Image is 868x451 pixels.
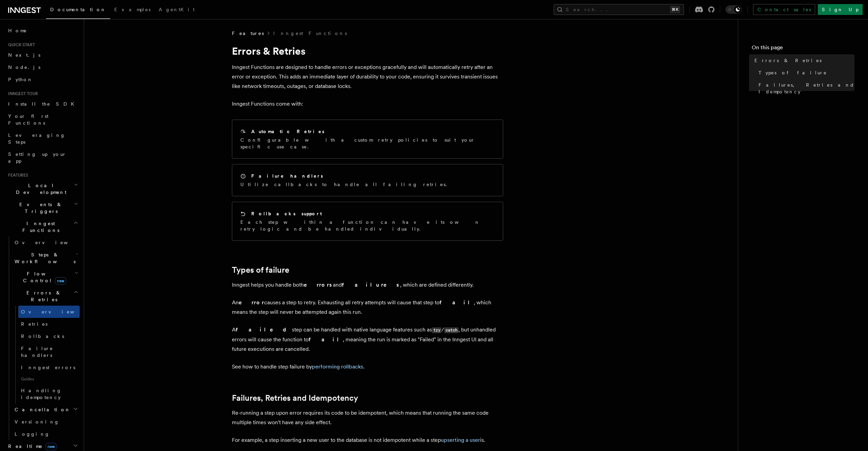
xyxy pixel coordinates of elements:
[232,280,503,290] p: Inngest helps you handle both and , which are defined differently.
[21,346,53,358] span: Failure handlers
[758,69,827,76] span: Types of failure
[752,43,854,54] h4: On this page
[756,79,854,98] a: Failures, Retries and Idempotency
[18,374,80,384] span: Guides
[753,4,815,15] a: Contact sales
[304,282,333,288] strong: errors
[5,182,74,196] span: Local Development
[5,236,80,440] div: Inngest Functions
[18,342,80,361] a: Failure handlers
[251,128,324,135] h2: Automatic Retries
[114,7,151,12] span: Examples
[273,30,347,37] a: Inngest Functions
[5,24,80,37] a: Home
[8,151,66,164] span: Setting up your app
[155,2,199,18] a: AgentKit
[12,289,74,303] span: Errors & Retries
[818,4,863,15] a: Sign Up
[50,7,106,12] span: Documentation
[15,431,50,437] span: Logging
[240,137,495,150] p: Configurable with a custom retry policies to suit your specific use case.
[8,52,40,58] span: Next.js
[251,210,322,217] h2: Rollbacks support
[232,298,503,317] p: An causes a step to retry. Exhausting all retry attempts will cause that step to , which means th...
[232,120,503,159] a: Automatic RetriesConfigurable with a custom retry policies to suit your specific use case.
[18,306,80,318] a: Overview
[159,7,195,12] span: AgentKit
[12,270,75,284] span: Flow Control
[240,181,451,188] p: Utilize callbacks to handle all failing retries.
[8,27,27,34] span: Home
[239,299,264,306] strong: error
[444,327,458,333] code: catch
[12,249,80,268] button: Steps & Workflows
[45,443,57,450] span: new
[754,57,822,64] span: Errors & Retries
[5,173,28,178] span: Features
[12,428,80,440] a: Logging
[5,98,80,110] a: Install the SDK
[756,67,854,79] a: Types of failure
[18,318,80,330] a: Retries
[670,6,680,13] kbd: ⌘K
[12,287,80,306] button: Errors & Retries
[21,333,64,339] span: Rollbacks
[55,277,66,285] span: new
[5,91,38,96] span: Inngest tour
[12,251,76,265] span: Steps & Workflows
[309,336,343,343] strong: fail
[8,101,78,107] span: Install the SDK
[12,406,71,413] span: Cancellation
[12,236,80,249] a: Overview
[232,325,503,354] p: A step can be handled with native language features such as / , but unhandled errors will cause t...
[5,179,80,198] button: Local Development
[758,82,854,95] span: Failures, Retries and Idempotency
[5,42,35,48] span: Quick start
[432,327,441,333] code: try
[232,99,503,109] p: Inngest Functions come with:
[240,219,495,232] p: Each step within a function can have its own retry logic and be handled individually.
[232,362,503,372] p: See how to handle step failure by .
[110,2,155,18] a: Examples
[232,408,503,427] p: Re-running a step upon error requires its code to be idempotent, which means that running the sam...
[18,361,80,374] a: Inngest errors
[12,268,80,287] button: Flow Controlnew
[5,49,80,61] a: Next.js
[232,62,503,91] p: Inngest Functions are designed to handle errors or exceptions gracefully and will automatically r...
[21,388,62,400] span: Handling idempotency
[12,403,80,416] button: Cancellation
[8,132,65,145] span: Leveraging Steps
[5,220,73,234] span: Inngest Functions
[236,326,292,333] strong: failed
[12,306,80,403] div: Errors & Retries
[554,4,684,15] button: Search...⌘K
[232,202,503,241] a: Rollbacks supportEach step within a function can have its own retry logic and be handled individu...
[726,5,742,14] button: Toggle dark mode
[21,365,75,370] span: Inngest errors
[232,164,503,196] a: Failure handlersUtilize callbacks to handle all failing retries.
[5,198,80,217] button: Events & Triggers
[5,61,80,73] a: Node.js
[5,110,80,129] a: Your first Functions
[439,299,474,306] strong: fail
[18,330,80,342] a: Rollbacks
[232,435,503,445] p: For example, a step inserting a new user to the database is not idempotent while a step is.
[441,437,480,443] a: upserting a user
[752,54,854,67] a: Errors & Retries
[8,113,48,126] span: Your first Functions
[15,419,59,425] span: Versioning
[232,393,358,403] a: Failures, Retries and Idempotency
[5,148,80,167] a: Setting up your app
[342,282,400,288] strong: failures
[232,45,503,57] h1: Errors & Retries
[5,129,80,148] a: Leveraging Steps
[15,240,84,245] span: Overview
[18,384,80,403] a: Handling idempotency
[8,65,40,70] span: Node.js
[232,30,264,37] span: Features
[8,77,33,82] span: Python
[5,217,80,236] button: Inngest Functions
[5,73,80,86] a: Python
[46,2,110,19] a: Documentation
[5,201,74,215] span: Events & Triggers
